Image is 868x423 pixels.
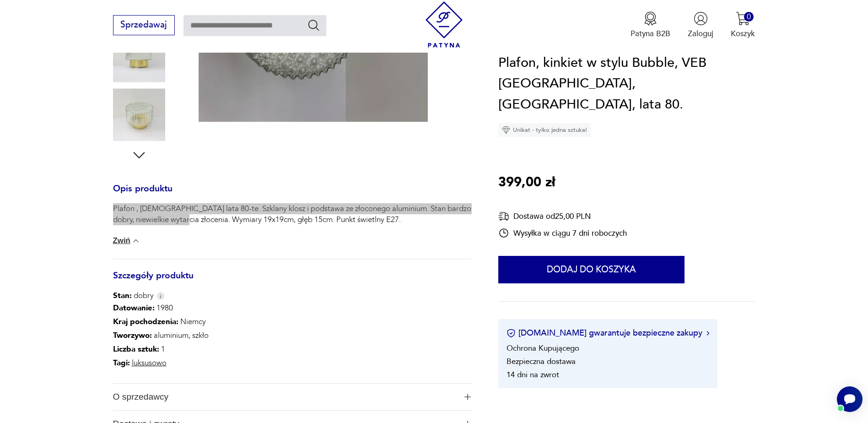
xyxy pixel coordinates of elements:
p: Zaloguj [688,28,713,39]
p: Koszyk [731,28,755,39]
img: Info icon [156,292,165,300]
b: Datowanie : [113,303,155,313]
b: Liczba sztuk: [113,344,159,354]
a: Ikona medaluPatyna B2B [631,11,670,39]
b: Tworzywo : [113,330,152,341]
b: Tagi: [113,358,130,368]
span: O sprzedawcy [113,384,457,410]
button: Zwiń [113,236,140,245]
p: 1980 [113,301,209,315]
img: Ikona plusa [464,394,471,400]
h3: Opis produktu [113,185,472,204]
button: Zaloguj [688,11,713,39]
img: Ikona koszyka [736,11,750,26]
button: [DOMAIN_NAME] gwarantuje bezpieczne zakupy [507,328,709,339]
img: Zdjęcie produktu Plafon, kinkiet w stylu Bubble, VEB Görlitz, Niemcy, lata 80. [113,88,165,141]
p: 1 [113,342,209,356]
img: Ikona dostawy [498,211,509,222]
h3: Szczegóły produktu [113,272,472,291]
button: Patyna B2B [631,11,670,39]
p: 399,00 zł [498,173,555,194]
img: Patyna - sklep z meblami i dekoracjami vintage [421,1,467,48]
div: Dostawa od 25,00 PLN [498,211,627,222]
span: dobry [113,290,154,301]
div: Wysyłka w ciągu 7 dni roboczych [498,228,627,239]
img: Ikona strzałki w prawo [706,331,709,336]
img: Ikona diamentu [502,126,510,135]
p: Plafon , [DEMOGRAPHIC_DATA] lata 80-te. Szklany klosz i podstawa ze złoconego aluminium. Stan bar... [113,203,472,225]
button: Ikona plusaO sprzedawcy [113,384,472,410]
img: Zdjęcie produktu Plafon, kinkiet w stylu Bubble, VEB Görlitz, Niemcy, lata 80. [113,30,165,82]
div: Unikat - tylko jedna sztuka! [498,124,591,137]
button: Szukaj [307,18,320,32]
b: Stan: [113,290,132,301]
p: Niemcy [113,315,209,329]
p: Patyna B2B [631,28,670,39]
li: 14 dni na zwrot [507,370,559,380]
b: Kraj pochodzenia : [113,316,178,327]
iframe: Smartsupp widget button [837,386,863,412]
button: Sprzedawaj [113,15,175,35]
a: Sprzedawaj [113,22,175,29]
li: Bezpieczna dostawa [507,357,576,367]
img: Ikonka użytkownika [694,11,708,26]
li: Ochrona Kupującego [507,343,579,354]
img: chevron down [131,236,140,245]
button: Dodaj do koszyka [498,256,685,284]
h1: Plafon, kinkiet w stylu Bubble, VEB [GEOGRAPHIC_DATA], [GEOGRAPHIC_DATA], lata 80. [498,53,755,115]
div: 0 [744,12,754,22]
img: Ikona medalu [643,11,658,26]
button: 0Koszyk [731,11,755,39]
p: aluminium, szkło [113,329,209,342]
img: Ikona certyfikatu [507,329,516,338]
a: luksusowo [132,358,167,368]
